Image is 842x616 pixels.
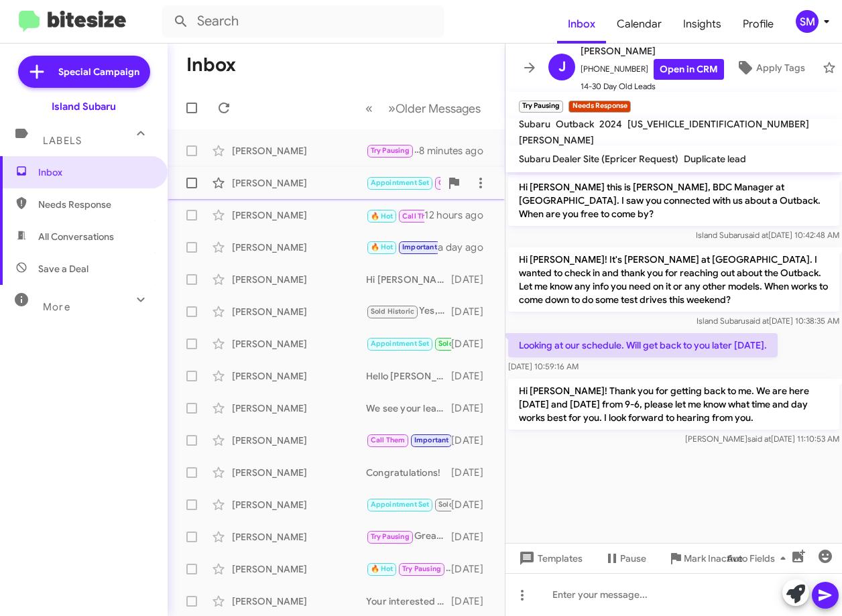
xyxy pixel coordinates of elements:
a: Special Campaign [18,56,150,88]
div: [DATE] [451,595,494,608]
button: Auto Fields [716,546,802,570]
span: Island Subaru [DATE] 10:42:48 AM [696,230,839,240]
span: J [558,56,566,78]
span: 🔥 Hot [371,564,394,573]
input: Search [162,5,444,38]
span: Sold Historic [438,500,483,509]
div: Congratulations! [366,466,451,479]
div: 12 hours ago [424,208,494,222]
div: Hi [PERSON_NAME]! Thank you for getting back to me. I would love to assist you with getting into ... [366,273,451,286]
a: Open in CRM [654,59,724,80]
div: Hello [PERSON_NAME]! Thankyou for getting back to me. I am so sorry to hear that you had a less t... [366,369,451,383]
span: [PERSON_NAME] [581,43,724,59]
span: said at [747,434,771,444]
span: » [388,100,396,117]
span: 🔥 Hot [371,212,394,221]
span: Try Pausing [371,532,410,541]
div: When can you come in for an appraisal so we can give you an offer? [366,497,451,512]
a: Inbox [557,5,606,44]
span: Call Them [438,178,473,187]
span: Templates [516,546,583,570]
div: [DATE] [451,530,494,544]
a: Calendar [606,5,672,44]
span: Sold Historic [371,307,415,316]
span: Labels [43,135,82,147]
h1: Inbox [186,54,236,76]
div: [PERSON_NAME] [232,595,366,608]
button: Apply Tags [724,56,816,80]
span: Outback [556,118,594,130]
div: Your interested in the Forester, were you still in the market? [366,595,451,608]
span: [US_VEHICLE_IDENTIFICATION_NUMBER] [627,118,809,130]
div: Island Subaru [52,100,116,113]
div: [DATE] [451,369,494,383]
a: Insights [672,5,732,44]
p: Hi [PERSON_NAME]! It's [PERSON_NAME] at [GEOGRAPHIC_DATA]. I wanted to check in and thank you for... [508,247,839,312]
div: [PERSON_NAME] [232,562,366,576]
div: [PERSON_NAME] [232,402,366,415]
span: [PERSON_NAME] [519,134,594,146]
div: [PERSON_NAME] [232,273,366,286]
span: Subaru Dealer Site (Epricer Request) [519,153,678,165]
span: « [365,100,373,117]
div: [PERSON_NAME] [232,176,366,190]
div: [DATE] [451,434,494,447]
span: Important [402,243,437,251]
div: [PERSON_NAME] [232,337,366,351]
button: Templates [505,546,593,570]
div: [DATE] [451,337,494,351]
span: Try Pausing [371,146,410,155]
div: I'm so sorry to hear that. May I ask what happened and who you spoke with? [366,561,451,576]
span: Save a Deal [38,262,88,275]
div: SM [796,10,819,33]
span: 🔥 Hot [371,243,394,251]
span: Island Subaru [DATE] 10:38:35 AM [697,316,839,326]
div: Great! What day works best? [366,529,451,544]
small: Needs Response [568,101,630,113]
small: Try Pausing [519,101,563,113]
span: Pause [620,546,646,570]
div: [DATE] [451,466,494,479]
div: [PERSON_NAME] [232,144,366,158]
span: 14-30 Day Old Leads [581,80,724,93]
span: More [43,301,70,313]
span: Mark Inactive [684,546,743,570]
span: Call Them [402,212,437,221]
div: [DATE] [451,498,494,511]
div: [PERSON_NAME] [232,434,366,447]
div: [PERSON_NAME] [232,530,366,544]
div: [PERSON_NAME] [232,498,366,511]
span: All Conversations [38,230,114,243]
button: Mark Inactive [657,546,754,570]
button: SM [784,10,827,33]
span: [DATE] 10:59:16 AM [508,361,579,371]
div: [PERSON_NAME] [232,466,366,479]
div: I think I need to wait. I have surgery coming up and also getting tested for [MEDICAL_DATA]. So j... [366,175,440,190]
span: said at [745,230,768,240]
span: Subaru [519,118,550,130]
span: [PHONE_NUMBER] [581,59,724,80]
span: Older Messages [396,101,481,116]
div: Thanks [PERSON_NAME]! Feel free to reach out at whatever time is most convenient for you. [366,143,419,158]
button: Previous [357,95,381,122]
div: Yes [366,206,424,223]
button: Pause [593,546,657,570]
span: said at [745,316,769,326]
span: Inbox [38,166,152,179]
a: Profile [732,5,784,44]
div: [DATE] [451,402,494,415]
span: 2024 [599,118,622,130]
div: [PERSON_NAME] [232,305,366,318]
div: Thanks! A little embarrassing because I thought this was the number lol. Enjoy the day and I will [366,336,451,351]
div: [DATE] [451,562,494,576]
div: 8 minutes ago [419,144,494,158]
p: Looking at our schedule. Will get back to you later [DATE]. [508,333,778,357]
span: Duplicate lead [684,153,746,165]
div: a day ago [438,241,494,254]
span: Try Pausing [402,564,441,573]
div: [DATE] [451,305,494,318]
p: Hi [PERSON_NAME]! Thank you for getting back to me. We are here [DATE] and [DATE] from 9-6, pleas... [508,379,839,430]
span: Appointment Set [371,339,430,348]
